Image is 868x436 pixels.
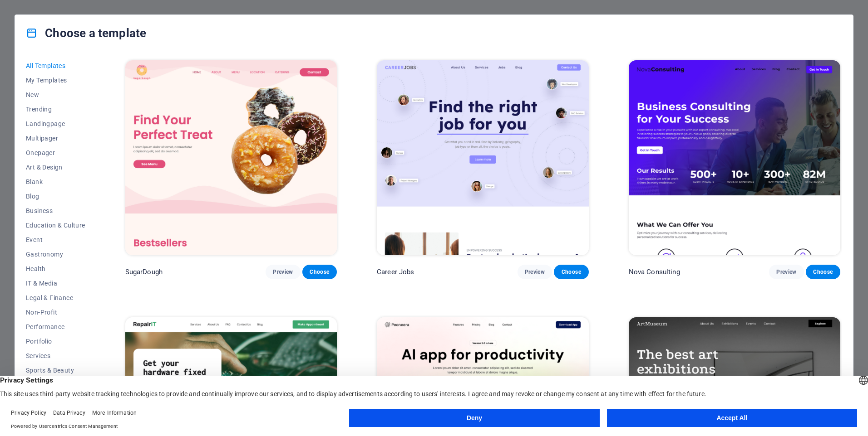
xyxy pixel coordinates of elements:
span: Choose [561,268,581,276]
button: Preview [769,265,804,279]
span: Choose [813,268,833,276]
p: Nova Consulting [629,267,680,276]
button: Services [26,349,85,363]
span: My Templates [26,77,85,84]
span: Event [26,236,85,243]
span: Choose [310,268,330,276]
button: Choose [806,265,840,279]
button: Landingpage [26,116,85,131]
span: Health [26,265,85,272]
button: Portfolio [26,334,85,349]
span: All Templates [26,62,85,69]
button: Onepager [26,145,85,160]
button: IT & Media [26,276,85,291]
span: Blank [26,178,85,185]
button: Blank [26,174,85,189]
button: All Templates [26,58,85,73]
button: Blog [26,189,85,203]
span: Non-Profit [26,309,85,316]
span: Multipager [26,135,85,142]
span: Landingpage [26,120,85,127]
button: Gastronomy [26,247,85,262]
span: New [26,91,85,98]
span: Legal & Finance [26,294,85,301]
p: Career Jobs [377,267,414,276]
button: My Templates [26,73,85,87]
span: Services [26,352,85,359]
button: Education & Culture [26,218,85,233]
button: Trending [26,102,85,116]
button: Legal & Finance [26,291,85,305]
span: Blog [26,193,85,200]
span: Art & Design [26,164,85,171]
img: Career Jobs [377,60,588,255]
button: Art & Design [26,160,85,174]
span: Gastronomy [26,251,85,258]
span: Portfolio [26,338,85,345]
button: Business [26,203,85,218]
button: Sports & Beauty [26,363,85,378]
button: Event [26,233,85,247]
span: Preview [776,268,796,276]
button: Preview [266,265,300,279]
span: IT & Media [26,280,85,287]
button: New [26,87,85,102]
h4: Choose a template [26,26,146,40]
button: Non-Profit [26,305,85,320]
img: SugarDough [125,60,337,255]
button: Performance [26,320,85,334]
img: Nova Consulting [629,60,840,255]
span: Onepager [26,149,85,156]
span: Preview [273,268,293,276]
button: Choose [302,265,337,279]
button: Health [26,262,85,276]
span: Sports & Beauty [26,367,85,374]
button: Multipager [26,131,85,145]
button: Preview [518,265,552,279]
span: Education & Culture [26,222,85,229]
span: Business [26,207,85,214]
button: Choose [554,265,588,279]
span: Trending [26,106,85,113]
span: Performance [26,323,85,330]
span: Preview [525,268,545,276]
p: SugarDough [125,267,163,276]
